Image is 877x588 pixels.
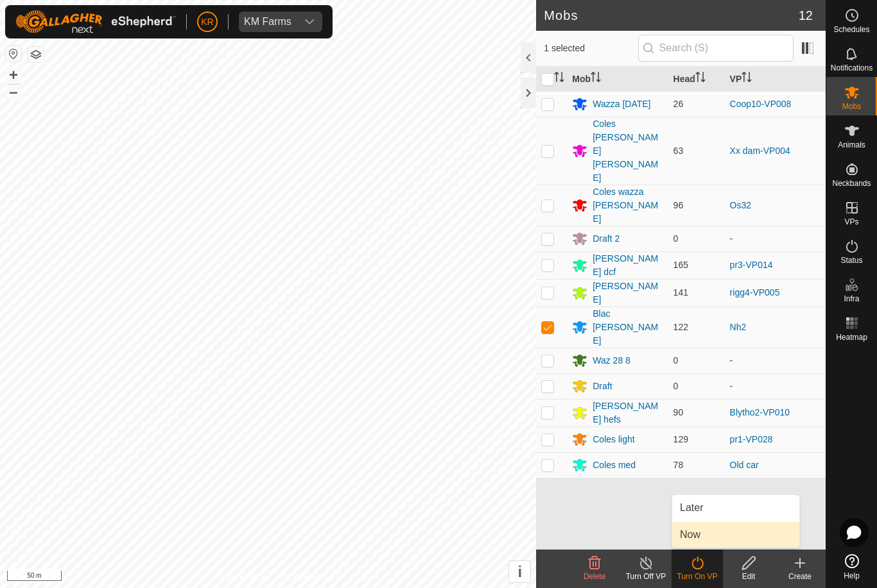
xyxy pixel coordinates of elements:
[593,97,650,111] div: Wazza [DATE]
[673,200,684,210] span: 96
[844,295,859,303] span: Infra
[509,561,530,582] button: i
[593,399,663,426] div: [PERSON_NAME] hefs
[730,434,773,444] a: pr1-VP028
[673,99,684,109] span: 26
[730,287,780,298] a: rigg4-VP005
[673,355,679,365] span: 0
[680,500,703,516] span: Later
[673,260,688,270] span: 165
[842,103,861,110] span: Mobs
[844,218,858,226] span: VPs
[672,495,799,521] li: Later
[6,84,21,99] button: –
[593,117,663,185] div: Coles [PERSON_NAME] [PERSON_NAME]
[593,280,663,307] div: [PERSON_NAME]
[673,381,679,391] span: 0
[838,141,865,149] span: Animals
[593,380,612,393] div: Draft
[730,407,790,417] a: Blytho2-VP010
[832,180,871,187] span: Neckbands
[672,571,723,582] div: Turn On VP
[680,527,700,542] span: Now
[799,6,813,25] span: 12
[730,260,773,270] a: pr3-VP014
[567,67,668,92] th: Mob
[725,67,826,92] th: VP
[201,15,213,29] span: KR
[593,458,636,472] div: Coles med
[6,67,21,83] button: +
[281,571,318,583] a: Contact Us
[695,74,706,84] p-sorticon: Activate to sort
[840,256,862,264] span: Status
[584,572,606,581] span: Delete
[672,522,799,548] li: Now
[28,47,44,62] button: Map Layers
[673,233,679,244] span: 0
[723,571,774,582] div: Edit
[15,10,176,33] img: Gallagher Logo
[239,12,297,32] span: KM Farms
[730,322,747,332] a: Nh2
[673,322,688,332] span: 122
[725,348,826,373] td: -
[725,226,826,251] td: -
[844,572,860,580] span: Help
[218,571,266,583] a: Privacy Policy
[544,42,638,55] span: 1 selected
[6,46,21,62] button: Reset Map
[831,64,873,72] span: Notifications
[593,185,663,226] div: Coles wazza [PERSON_NAME]
[668,67,725,92] th: Head
[673,434,688,444] span: 129
[730,146,790,156] a: Xx dam-VP004
[826,549,877,585] a: Help
[673,407,684,417] span: 90
[554,74,564,84] p-sorticon: Activate to sort
[620,571,672,582] div: Turn Off VP
[833,26,869,33] span: Schedules
[517,563,522,580] span: i
[742,74,752,84] p-sorticon: Activate to sort
[593,307,663,348] div: Blac [PERSON_NAME]
[638,35,794,62] input: Search (S)
[593,252,663,279] div: [PERSON_NAME] dcf
[593,232,620,246] div: Draft 2
[544,8,799,23] h2: Mobs
[673,460,684,470] span: 78
[591,74,601,84] p-sorticon: Activate to sort
[673,287,688,298] span: 141
[730,200,751,210] a: Os32
[725,373,826,399] td: -
[730,99,792,109] a: Coop10-VP008
[836,333,867,341] span: Heatmap
[730,460,759,470] a: Old car
[244,17,291,27] div: KM Farms
[593,433,634,446] div: Coles light
[593,354,630,367] div: Waz 28 8
[673,146,684,156] span: 63
[297,12,322,32] div: dropdown trigger
[774,571,826,582] div: Create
